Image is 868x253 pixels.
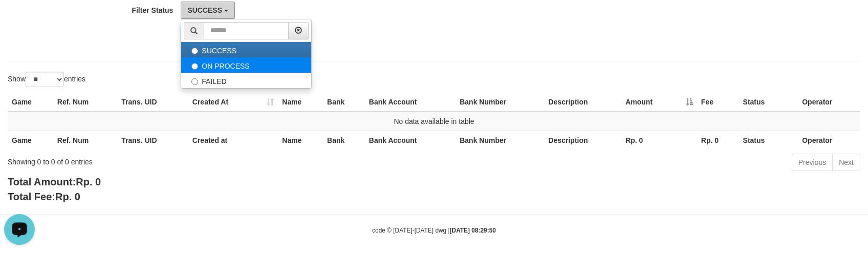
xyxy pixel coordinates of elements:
th: Operator [798,93,860,112]
span: Rp. 0 [55,191,80,202]
th: Name [278,131,323,150]
th: Created At: activate to sort column ascending [188,93,278,112]
th: Rp. 0 [697,131,739,150]
label: Show entries [8,72,85,87]
th: Trans. UID [117,93,188,112]
span: SUCCESS [187,6,222,14]
b: Total Fee: [8,191,80,202]
b: Total Amount: [8,176,101,187]
th: Bank [323,93,365,112]
label: SUCCESS [181,42,311,57]
th: Amount: activate to sort column descending [621,93,697,112]
th: Created at [188,131,278,150]
th: Bank Account [365,131,455,150]
label: FAILED [181,73,311,88]
th: Bank Number [455,131,544,150]
a: Previous [792,154,833,171]
th: Bank [323,131,365,150]
input: ON PROCESS [191,63,198,70]
td: No data available in table [8,112,860,131]
span: Rp. 0 [76,176,101,187]
input: FAILED [191,78,198,85]
th: Fee [697,93,739,112]
th: Bank Number [455,93,544,112]
th: Description [545,131,622,150]
th: Game [8,93,53,112]
strong: [DATE] 08:29:50 [450,227,496,234]
th: Description [545,93,622,112]
th: Ref. Num [53,131,118,150]
label: ON PROCESS [181,57,311,73]
input: SUCCESS [191,48,198,54]
th: Trans. UID [117,131,188,150]
th: Name [278,93,323,112]
button: Open LiveChat chat widget [4,4,35,35]
th: Game [8,131,53,150]
select: Showentries [26,72,64,87]
th: Ref. Num [53,93,118,112]
button: SUCCESS [181,2,235,19]
small: code © [DATE]-[DATE] dwg | [372,227,496,234]
a: Next [832,154,860,171]
th: Bank Account [365,93,455,112]
th: Operator [798,131,860,150]
th: Status [739,93,798,112]
th: Rp. 0 [621,131,697,150]
div: Showing 0 to 0 of 0 entries [8,153,354,167]
th: Status [739,131,798,150]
